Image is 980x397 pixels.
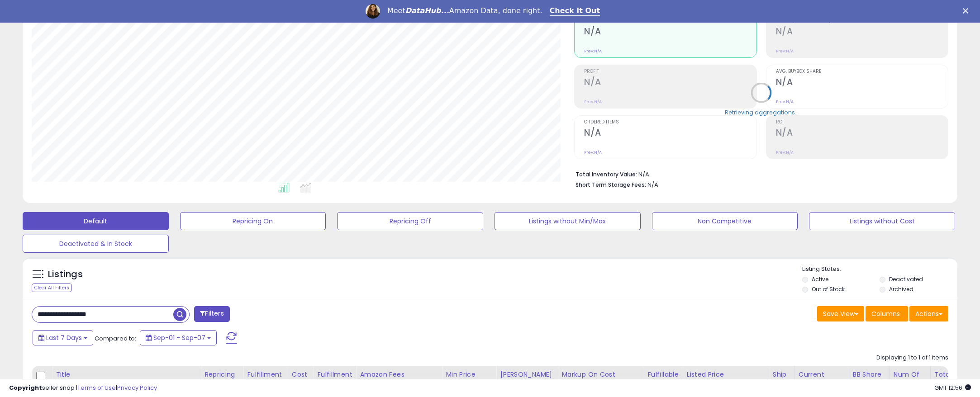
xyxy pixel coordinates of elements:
[247,370,284,379] div: Fulfillment
[500,370,554,379] div: [PERSON_NAME]
[561,370,640,379] div: Markup on Cost
[812,285,845,293] label: Out of Stock
[9,383,42,392] strong: Copyright
[909,306,948,321] button: Actions
[652,212,798,230] button: Non Competitive
[9,384,157,392] div: seller snap | |
[405,6,449,15] i: DataHub...
[194,306,229,322] button: Filters
[866,306,908,321] button: Columns
[812,275,828,283] label: Active
[725,108,798,116] div: Retrieving aggregations..
[140,330,217,345] button: Sep-01 - Sep-07
[799,370,845,389] div: Current Buybox Price
[48,268,83,281] h5: Listings
[317,370,352,389] div: Fulfillment Cost
[687,370,765,379] div: Listed Price
[934,370,967,389] div: Total Rev.
[56,370,197,379] div: Title
[889,275,923,283] label: Deactivated
[809,212,955,230] button: Listings without Cost
[894,370,927,389] div: Num of Comp.
[817,306,864,321] button: Save View
[963,8,972,14] div: Close
[853,370,886,389] div: BB Share 24h.
[495,212,641,230] button: Listings without Min/Max
[180,212,326,230] button: Repricing On
[934,383,971,392] span: 2025-09-15 12:56 GMT
[153,333,205,342] span: Sep-01 - Sep-07
[802,265,958,274] p: Listing States:
[446,370,492,379] div: Min Price
[876,354,948,362] div: Displaying 1 to 1 of 1 items
[117,383,157,392] a: Privacy Policy
[205,370,239,379] div: Repricing
[871,309,900,318] span: Columns
[46,333,82,342] span: Last 7 Days
[366,4,380,19] img: Profile image for Georgie
[23,212,169,230] button: Default
[550,6,600,16] a: Check It Out
[889,285,913,293] label: Archived
[360,370,438,379] div: Amazon Fees
[23,235,169,253] button: Deactivated & In Stock
[32,284,72,292] div: Clear All Filters
[77,383,116,392] a: Terms of Use
[292,370,310,379] div: Cost
[647,370,679,389] div: Fulfillable Quantity
[337,212,483,230] button: Repricing Off
[95,334,136,343] span: Compared to:
[33,330,93,345] button: Last 7 Days
[773,370,791,389] div: Ship Price
[387,6,542,15] div: Meet Amazon Data, done right.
